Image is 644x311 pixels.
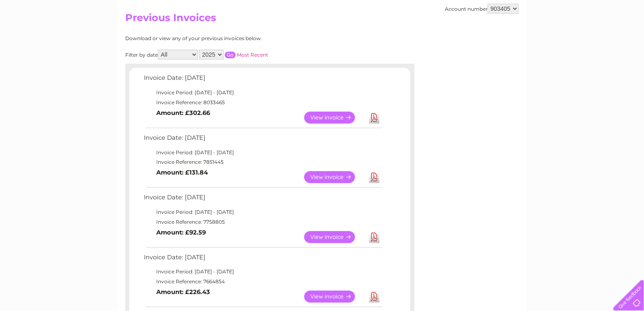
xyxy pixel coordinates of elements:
[304,291,365,303] a: View
[142,88,384,98] td: Invoice Period: [DATE] - [DATE]
[142,157,384,167] td: Invoice Reference: 7851445
[142,98,384,108] td: Invoice Reference: 8033465
[589,35,609,41] a: Contact
[304,171,365,183] a: View
[156,169,208,176] b: Amount: £131.84
[142,132,384,148] td: Invoice Date: [DATE]
[142,148,384,158] td: Invoice Period: [DATE] - [DATE]
[519,35,537,41] a: Energy
[304,112,365,124] a: View
[572,35,584,41] a: Blog
[125,50,342,60] div: Filter by date
[369,231,379,243] a: Download
[142,252,384,267] td: Invoice Date: [DATE]
[304,231,365,243] a: View
[142,72,384,88] td: Invoice Date: [DATE]
[127,5,518,40] div: Clear Business is a trading name of Verastar Limited (registered in [GEOGRAPHIC_DATA] No. 3667643...
[617,35,636,41] a: Log out
[369,112,379,124] a: Download
[542,35,567,41] a: Telecoms
[23,22,65,47] img: logo.png
[369,171,379,183] a: Download
[156,109,210,117] b: Amount: £302.66
[125,12,519,28] h2: Previous Invoices
[369,291,379,303] a: Download
[488,4,545,14] a: 0333 014 3131
[156,288,210,296] b: Amount: £226.43
[142,267,384,277] td: Invoice Period: [DATE] - [DATE]
[142,192,384,207] td: Invoice Date: [DATE]
[445,4,519,14] div: Account number
[142,217,384,227] td: Invoice Reference: 7758805
[237,52,268,58] a: Most Recent
[142,207,384,217] td: Invoice Period: [DATE] - [DATE]
[156,229,206,236] b: Amount: £92.59
[499,35,514,41] a: Water
[125,36,342,41] div: Download or view any of your previous invoices below.
[142,277,384,287] td: Invoice Reference: 7664854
